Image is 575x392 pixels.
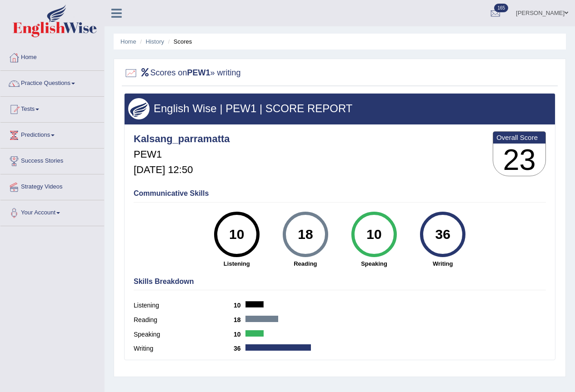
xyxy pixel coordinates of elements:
b: PEW1 [187,68,210,77]
div: 10 [220,215,253,253]
label: Reading [134,315,234,325]
img: wings.png [128,98,150,119]
b: 36 [234,345,245,352]
b: Overall Score [496,134,542,141]
h5: PEW1 [134,149,230,160]
label: Listening [134,301,234,310]
strong: Listening [207,259,266,268]
a: Your Account [0,200,104,223]
h5: [DATE] 12:50 [134,164,230,175]
a: Tests [0,97,104,119]
strong: Reading [275,259,335,268]
strong: Speaking [344,259,404,268]
label: Writing [134,344,234,353]
a: Predictions [0,123,104,145]
h4: Communicative Skills [134,189,546,198]
h3: 23 [493,144,545,176]
b: 10 [234,331,245,338]
a: Home [120,38,136,45]
b: 18 [234,316,245,323]
b: 10 [234,302,245,309]
a: Home [0,45,104,68]
a: Success Stories [0,149,104,171]
a: History [146,38,164,45]
div: 10 [357,215,390,253]
h3: English Wise | PEW1 | SCORE REPORT [128,103,551,114]
h2: Scores on » writing [124,66,241,80]
strong: Writing [413,259,473,268]
li: Scores [166,37,192,46]
label: Speaking [134,330,234,339]
span: 165 [494,4,508,12]
div: 36 [426,215,460,253]
a: Practice Questions [0,71,104,94]
div: 18 [289,215,322,253]
h4: Kalsang_parramatta [134,134,230,144]
a: Strategy Videos [0,174,104,197]
h4: Skills Breakdown [134,278,546,286]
